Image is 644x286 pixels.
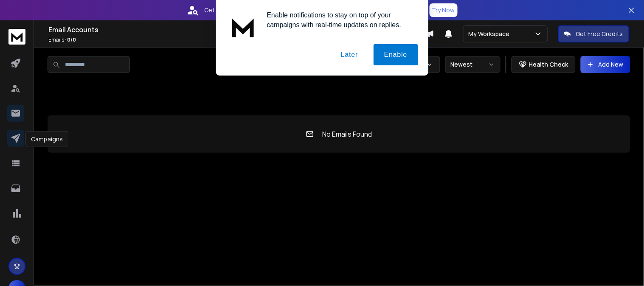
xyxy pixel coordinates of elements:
button: Later [330,44,368,65]
p: No Emails Found [322,129,372,139]
div: Campaigns [25,131,68,147]
div: Enable notifications to stay on top of your campaigns with real-time updates on replies. [260,10,418,30]
img: notification icon [226,10,260,44]
button: Enable [374,44,418,65]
